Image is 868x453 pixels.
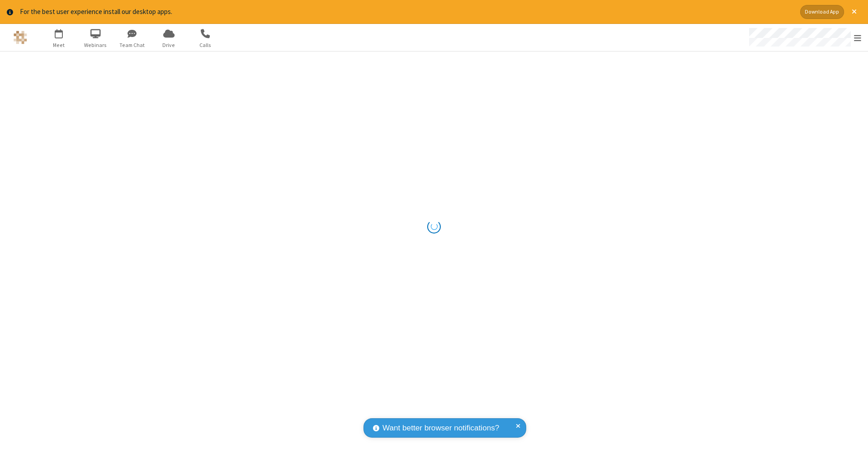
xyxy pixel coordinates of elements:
[189,41,222,49] span: Calls
[79,41,113,49] span: Webinars
[42,41,76,49] span: Meet
[847,5,861,19] button: Close alert
[20,7,793,17] div: For the best user experience install our desktop apps.
[382,422,499,434] span: Want better browser notifications?
[14,31,27,44] img: QA Selenium DO NOT DELETE OR CHANGE
[800,5,844,19] button: Download App
[741,24,868,51] div: Open menu
[152,41,186,49] span: Drive
[115,41,149,49] span: Team Chat
[3,24,37,51] button: Logo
